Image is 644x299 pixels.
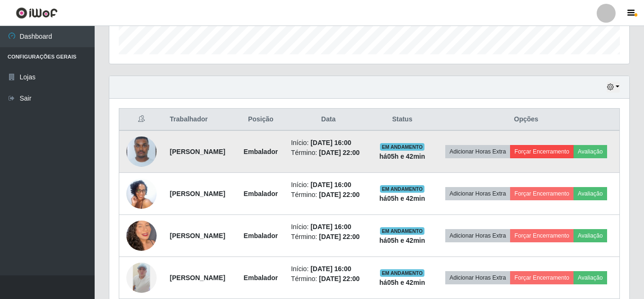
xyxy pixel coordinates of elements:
strong: [PERSON_NAME] [170,232,225,239]
time: [DATE] 16:00 [310,265,351,273]
strong: há 05 h e 42 min [379,195,425,202]
strong: [PERSON_NAME] [170,190,225,197]
span: EM ANDAMENTO [380,269,425,277]
time: [DATE] 22:00 [319,233,360,240]
th: Posição [236,109,285,131]
button: Adicionar Horas Extra [445,145,510,158]
button: Avaliação [573,187,607,200]
time: [DATE] 16:00 [310,223,351,231]
strong: Embalador [244,148,278,155]
strong: Embalador [244,274,278,282]
strong: há 05 h e 42 min [379,279,425,286]
strong: há 05 h e 42 min [379,153,425,160]
th: Trabalhador [164,109,236,131]
li: Início: [291,138,366,148]
button: Forçar Encerramento [510,187,573,200]
li: Início: [291,180,366,190]
img: 1721222476236.jpeg [126,132,157,171]
strong: Embalador [244,190,278,197]
img: 1702821101734.jpeg [126,209,157,263]
span: EM ANDAMENTO [380,227,425,235]
button: Avaliação [573,145,607,158]
time: [DATE] 16:00 [310,181,351,188]
strong: há 05 h e 42 min [379,237,425,244]
button: Forçar Encerramento [510,229,573,242]
button: Adicionar Horas Extra [445,229,510,242]
time: [DATE] 16:00 [310,139,351,146]
img: 1745614323797.jpeg [126,263,157,293]
span: EM ANDAMENTO [380,185,425,193]
button: Adicionar Horas Extra [445,271,510,284]
button: Forçar Encerramento [510,271,573,284]
button: Adicionar Horas Extra [445,187,510,200]
strong: [PERSON_NAME] [170,274,225,282]
button: Forçar Encerramento [510,145,573,158]
th: Opções [433,109,620,131]
button: Avaliação [573,229,607,242]
span: EM ANDAMENTO [380,143,425,151]
li: Término: [291,274,366,284]
li: Término: [291,190,366,200]
strong: [PERSON_NAME] [170,148,225,155]
time: [DATE] 22:00 [319,149,360,156]
li: Início: [291,264,366,274]
time: [DATE] 22:00 [319,191,360,198]
li: Término: [291,148,366,158]
img: CoreUI Logo [16,7,58,19]
button: Avaliação [573,271,607,284]
th: Data [285,109,371,131]
th: Status [371,109,433,131]
time: [DATE] 22:00 [319,275,360,282]
li: Término: [291,232,366,242]
strong: Embalador [244,232,278,239]
img: 1692498392300.jpeg [126,160,157,227]
li: Início: [291,222,366,232]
